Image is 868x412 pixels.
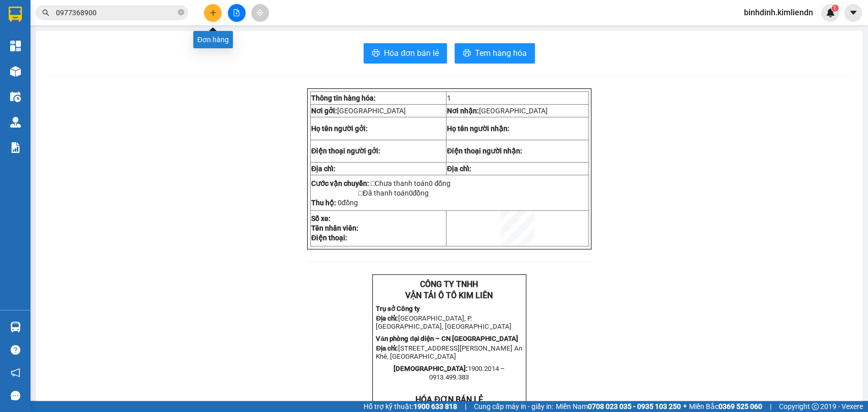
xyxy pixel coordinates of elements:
[375,179,451,187] span: Chưa thanh toán
[10,142,21,153] img: solution-icon
[719,402,762,410] strong: 0369 525 060
[833,5,836,12] span: 1
[56,7,176,18] input: Tìm tên, số ĐT hoặc mã đơn
[178,8,184,18] span: close-circle
[420,279,478,289] strong: CÔNG TY TNHH
[11,368,20,377] span: notification
[10,66,21,77] img: warehouse-icon
[10,322,21,332] img: warehouse-icon
[10,117,21,128] img: warehouse-icon
[408,189,412,197] span: 0
[10,41,21,51] img: dashboard-icon
[311,165,336,173] strong: Địa chỉ:
[4,39,139,54] span: [GEOGRAPHIC_DATA], P. [GEOGRAPHIC_DATA], [GEOGRAPHIC_DATA]
[251,4,269,22] button: aim
[447,94,451,102] span: 1
[10,91,21,102] img: warehouse-icon
[4,39,26,47] strong: Địa chỉ:
[233,9,240,16] span: file-add
[429,365,504,381] span: 1900.2014 – 0913.499.383
[33,16,120,26] strong: VẬN TẢI Ô TÔ KIM LIÊN
[447,147,522,155] strong: Điện thoại người nhận:
[311,179,369,187] strong: Cước vận chuyển:
[311,214,331,223] strong: Số xe:
[371,179,375,187] span: □
[689,401,762,412] span: Miền Bắc
[376,335,518,342] strong: Văn phòng đại diện – CN [GEOGRAPHIC_DATA]
[364,43,447,64] button: printerHóa đơn bán lẻ
[736,6,821,19] span: binhdinh.kimliendn
[311,224,358,232] strong: Tên nhân viên:
[4,58,146,66] strong: Văn phòng đại diện – CN [GEOGRAPHIC_DATA]
[849,8,858,17] span: caret-down
[376,314,398,322] strong: Địa chỉ:
[4,68,26,75] strong: Địa chỉ:
[336,199,358,207] span: đồng
[372,49,380,58] span: printer
[311,199,336,207] strong: Thu hộ:
[447,124,510,133] strong: Họ tên người nhận:
[11,391,20,400] span: message
[376,305,420,312] strong: Trụ sở Công ty
[42,9,49,16] span: search
[463,49,471,58] span: printer
[556,401,681,412] span: Miền Nam
[256,9,263,16] span: aim
[364,401,457,412] span: Hỗ trợ kỹ thuật:
[337,107,406,115] span: [GEOGRAPHIC_DATA]
[209,9,217,16] span: plus
[363,189,429,197] span: Đã thanh toán đồng
[11,345,20,355] span: question-circle
[588,402,681,410] strong: 0708 023 035 - 0935 103 250
[812,403,819,410] span: copyright
[826,8,835,17] img: icon-new-feature
[770,401,771,412] span: |
[413,402,457,410] strong: 1900 633 818
[405,291,493,300] strong: VẬN TẢI Ô TÔ KIM LIÊN
[311,124,368,133] strong: Họ tên người gởi:
[4,30,48,38] strong: Trụ sở Công ty
[447,165,471,173] strong: Địa chỉ:
[193,31,233,48] div: Đơn hàng
[429,179,451,187] span: 0 đồng
[204,4,222,22] button: plus
[228,4,246,22] button: file-add
[475,47,527,59] span: Tem hàng hóa
[415,395,483,404] strong: HÓA ĐƠN BÁN LẺ
[4,68,140,83] span: [STREET_ADDRESS][PERSON_NAME] An Khê, [GEOGRAPHIC_DATA]
[384,47,439,59] span: Hóa đơn bán lẻ
[376,344,398,352] strong: Địa chỉ:
[394,365,468,372] strong: [DEMOGRAPHIC_DATA]:
[311,147,380,155] strong: Điện thoại người gởi:
[311,94,376,102] strong: Thông tin hàng hóa:
[831,5,839,12] sup: 1
[376,344,522,360] span: [STREET_ADDRESS][PERSON_NAME] An Khê, [GEOGRAPHIC_DATA]
[376,314,511,330] span: [GEOGRAPHIC_DATA], P. [GEOGRAPHIC_DATA], [GEOGRAPHIC_DATA]
[358,189,363,197] span: □
[474,401,553,412] span: Cung cấp máy in - giấy in:
[9,7,22,22] img: logo-vxr
[683,404,686,408] span: ⚪️
[47,5,105,15] strong: CÔNG TY TNHH
[311,234,347,242] strong: Điện thoại:
[178,9,184,15] span: close-circle
[465,401,466,412] span: |
[447,107,479,115] strong: Nơi nhận:
[844,4,862,22] button: caret-down
[338,199,342,207] span: 0
[455,43,535,64] button: printerTem hàng hóa
[311,107,337,115] strong: Nơi gởi:
[479,107,548,115] span: [GEOGRAPHIC_DATA]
